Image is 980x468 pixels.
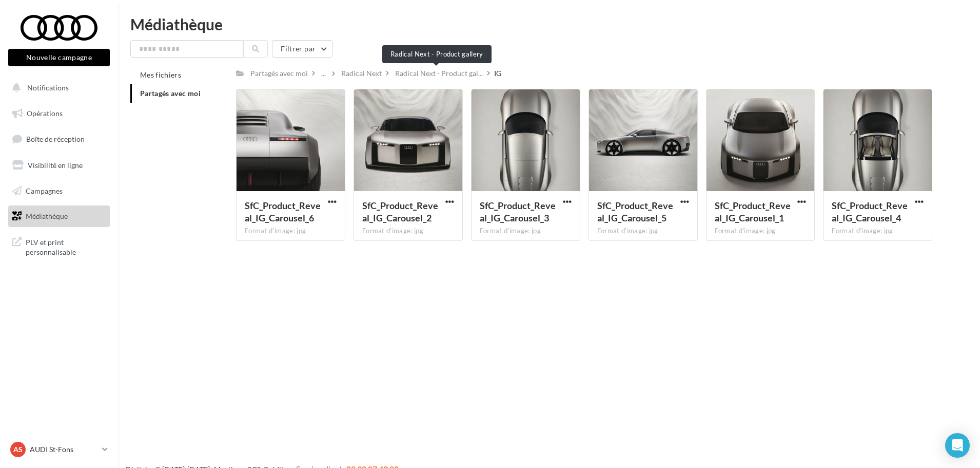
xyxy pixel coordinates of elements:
[832,200,908,223] span: SfC_Product_Reveal_IG_Carousel_4
[140,89,201,98] span: Partagés avec moi
[945,433,970,458] div: Open Intercom Messenger
[130,16,968,32] div: Médiathèque
[395,68,483,79] span: Radical Next - Product gal...
[715,227,807,236] div: Format d'image: jpg
[494,68,501,79] div: IG
[6,205,112,227] a: Médiathèque
[341,68,382,79] div: Radical Next
[832,227,924,236] div: Format d'image: jpg
[480,227,572,236] div: Format d'image: jpg
[319,66,328,81] div: ...
[26,212,68,220] span: Médiathèque
[26,135,85,143] span: Boîte de réception
[27,83,69,92] span: Notifications
[245,200,321,223] span: SfC_Product_Reveal_IG_Carousel_6
[6,103,112,124] a: Opérations
[6,77,108,99] button: Notifications
[597,227,689,236] div: Format d'image: jpg
[140,70,181,79] span: Mes fichiers
[13,444,23,455] span: AS
[27,109,63,118] span: Opérations
[362,200,438,223] span: SfC_Product_Reveal_IG_Carousel_2
[715,200,791,223] span: SfC_Product_Reveal_IG_Carousel_1
[6,180,112,202] a: Campagnes
[28,161,83,170] span: Visibilité en ligne
[245,227,337,236] div: Format d'image: jpg
[8,440,110,459] a: AS AUDI St-Fons
[250,68,308,79] div: Partagés avec moi
[6,155,112,176] a: Visibilité en ligne
[8,49,110,66] button: Nouvelle campagne
[382,45,492,63] div: Radical Next - Product gallery
[6,128,112,150] a: Boîte de réception
[272,40,332,58] button: Filtrer par
[597,200,673,223] span: SfC_Product_Reveal_IG_Carousel_5
[480,200,556,223] span: SfC_Product_Reveal_IG_Carousel_3
[30,444,98,455] p: AUDI St-Fons
[362,227,454,236] div: Format d'image: jpg
[26,235,106,257] span: PLV et print personnalisable
[26,186,63,195] span: Campagnes
[6,231,112,261] a: PLV et print personnalisable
